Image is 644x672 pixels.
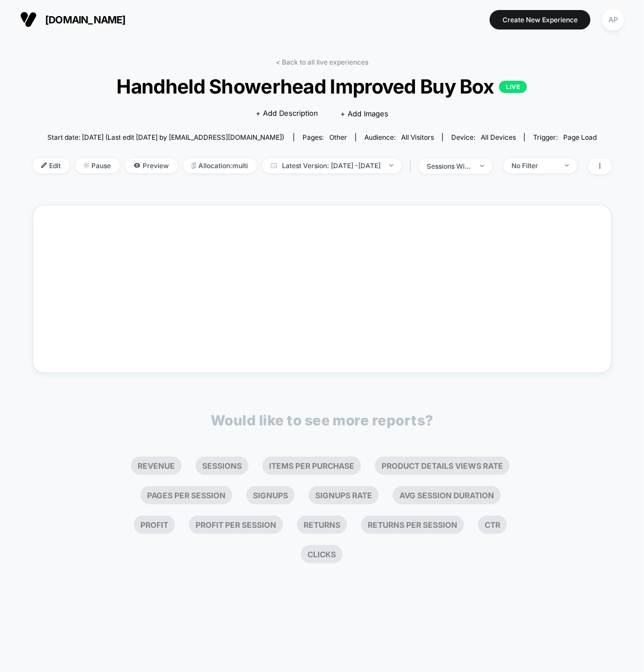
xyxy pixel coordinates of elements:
[20,11,37,28] img: Visually logo
[134,516,175,534] li: Profit
[211,412,433,429] p: Would like to see more reports?
[276,58,368,66] a: < Back to all live experiences
[192,163,196,169] img: rebalance
[533,133,597,141] div: Trigger:
[61,75,582,98] span: Handheld Showerhead Improved Buy Box
[602,9,624,31] div: AP
[512,161,557,170] div: No Filter
[375,457,510,475] li: Product Details Views Rate
[309,486,379,504] li: Signups Rate
[17,11,129,28] button: [DOMAIN_NAME]
[563,133,597,141] span: Page Load
[490,10,591,30] button: Create New Experience
[364,133,434,141] div: Audience:
[84,163,89,168] img: end
[189,516,283,534] li: Profit Per Session
[262,158,402,173] span: Latest Version: [DATE] - [DATE]
[480,165,484,167] img: end
[393,486,501,504] li: Avg Session Duration
[45,14,126,26] span: [DOMAIN_NAME]
[599,8,627,31] button: AP
[407,158,419,174] span: |
[481,133,516,141] span: all devices
[125,158,178,173] span: Preview
[131,457,182,475] li: Revenue
[329,133,347,141] span: other
[47,133,284,141] span: Start date: [DATE] (Last edit [DATE] by [EMAIL_ADDRESS][DOMAIN_NAME])
[340,109,388,118] span: + Add Images
[389,164,393,166] img: end
[427,162,472,170] div: sessions with impression
[246,486,295,504] li: Signups
[401,133,434,141] span: All Visitors
[262,457,361,475] li: Items Per Purchase
[41,163,47,168] img: edit
[297,516,347,534] li: Returns
[140,486,232,504] li: Pages Per Session
[442,133,524,141] span: Device:
[499,81,527,93] p: LIVE
[75,158,120,173] span: Pause
[478,516,507,534] li: Ctr
[303,133,347,141] div: Pages:
[565,164,569,166] img: end
[271,163,277,168] img: calendar
[361,516,464,534] li: Returns Per Session
[301,545,343,563] li: Clicks
[183,158,257,173] span: Allocation: multi
[256,108,318,119] span: + Add Description
[196,457,248,475] li: Sessions
[33,158,70,173] span: Edit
